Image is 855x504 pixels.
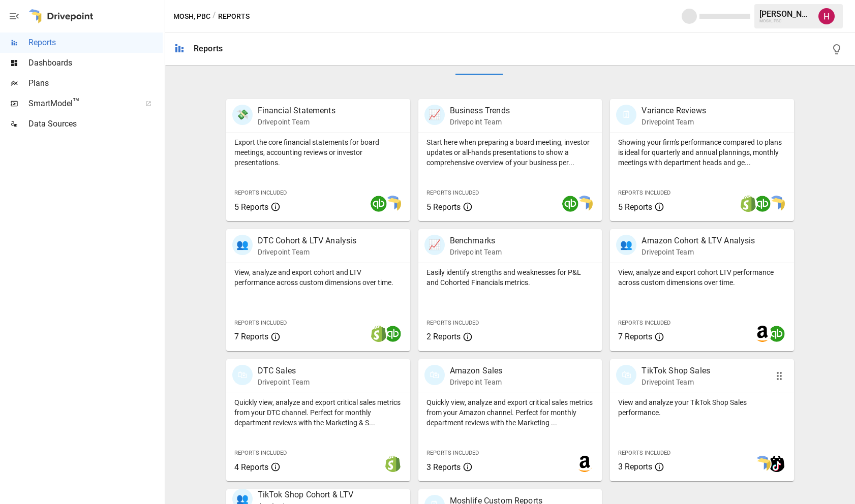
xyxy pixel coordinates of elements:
[618,202,652,212] span: 5 Reports
[426,190,479,196] span: Reports Included
[450,235,502,247] p: Benchmarks
[618,450,670,456] span: Reports Included
[194,44,223,53] div: Reports
[258,247,357,257] p: Drivepoint Team
[173,10,210,23] button: MOSH, PBC
[740,196,756,212] img: shopify
[234,397,402,428] p: Quickly view, analyze and export critical sales metrics from your DTC channel. Perfect for monthl...
[28,37,163,49] span: Reports
[234,137,402,168] p: Export the core financial statements for board meetings, accounting reviews or investor presentat...
[618,332,652,341] span: 7 Reports
[371,326,387,342] img: shopify
[385,456,401,472] img: shopify
[426,462,461,472] span: 3 Reports
[424,105,445,125] div: 📈
[234,190,287,196] span: Reports Included
[450,247,502,257] p: Drivepoint Team
[424,365,445,385] div: 🛍
[258,105,335,117] p: Financial Statements
[642,235,755,247] p: Amazon Cohort & LTV Analysis
[28,118,163,130] span: Data Sources
[258,235,357,247] p: DTC Cohort & LTV Analysis
[232,105,253,125] div: 💸
[73,96,80,109] span: ™
[28,98,134,110] span: SmartModel
[754,326,771,342] img: amazon
[258,365,310,377] p: DTC Sales
[812,2,841,30] button: Hayton Oei
[754,456,771,472] img: smart model
[234,462,268,472] span: 4 Reports
[769,196,785,212] img: smart model
[426,267,594,288] p: Easily identify strengths and weaknesses for P&L and Cohorted Financials metrics.
[618,462,652,471] span: 3 Reports
[426,137,594,168] p: Start here when preparing a board meeting, investor updates or all-hands presentations to show a ...
[212,10,216,23] div: /
[426,397,594,428] p: Quickly view, analyze and export critical sales metrics from your Amazon channel. Perfect for mon...
[616,105,636,125] div: 🗓
[450,377,503,387] p: Drivepoint Team
[759,9,812,19] div: [PERSON_NAME]
[450,365,503,377] p: Amazon Sales
[642,247,755,257] p: Drivepoint Team
[258,117,335,127] p: Drivepoint Team
[618,190,670,196] span: Reports Included
[618,267,786,288] p: View, analyze and export cohort LTV performance across custom dimensions over time.
[234,267,402,288] p: View, analyze and export cohort and LTV performance across custom dimensions over time.
[576,196,593,212] img: smart model
[642,117,706,127] p: Drivepoint Team
[642,377,710,387] p: Drivepoint Team
[769,326,785,342] img: quickbooks
[642,105,706,117] p: Variance Reviews
[576,456,593,472] img: amazon
[385,326,401,342] img: quickbooks
[616,365,636,385] div: 🛍
[450,117,510,127] p: Drivepoint Team
[642,365,710,377] p: TikTok Shop Sales
[28,57,163,69] span: Dashboards
[618,320,670,326] span: Reports Included
[426,332,461,341] span: 2 Reports
[232,365,253,385] div: 🛍
[426,450,479,456] span: Reports Included
[424,235,445,255] div: 📈
[562,196,578,212] img: quickbooks
[234,202,268,212] span: 5 Reports
[371,196,387,212] img: quickbooks
[234,332,268,341] span: 7 Reports
[234,450,287,456] span: Reports Included
[258,377,310,387] p: Drivepoint Team
[754,196,771,212] img: quickbooks
[769,456,785,472] img: tiktok
[818,8,835,24] img: Hayton Oei
[28,77,163,89] span: Plans
[450,105,510,117] p: Business Trends
[618,397,786,418] p: View and analyze your TikTok Shop Sales performance.
[616,235,636,255] div: 👥
[759,19,812,23] div: MOSH, PBC
[385,196,401,212] img: smart model
[232,235,253,255] div: 👥
[234,320,287,326] span: Reports Included
[426,320,479,326] span: Reports Included
[618,137,786,168] p: Showing your firm's performance compared to plans is ideal for quarterly and annual plannings, mo...
[426,202,461,212] span: 5 Reports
